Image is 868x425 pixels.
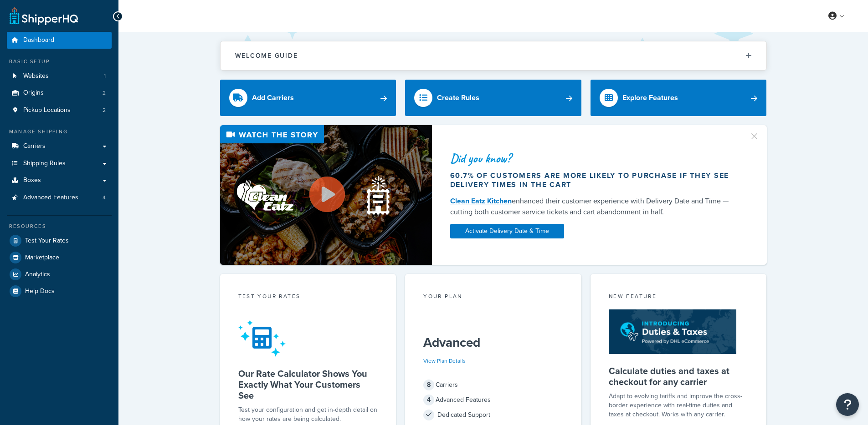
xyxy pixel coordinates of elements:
div: Manage Shipping [7,128,112,136]
div: Create Rules [437,91,479,104]
div: Did you know? [450,152,738,165]
a: Origins2 [7,85,112,101]
span: 4 [423,395,434,405]
div: enhanced their customer experience with Delivery Date and Time — cutting both customer service ti... [450,196,738,218]
span: 8 [423,379,434,390]
a: Analytics [7,266,112,283]
a: Carriers [7,138,112,155]
span: Websites [23,72,49,80]
a: Boxes [7,172,112,189]
li: Advanced Features [7,189,112,206]
span: 2 [103,106,106,114]
div: Add Carriers [252,91,294,104]
button: Open Resource Center [836,393,859,416]
span: Test Your Rates [25,237,69,245]
a: Test Your Rates [7,233,112,249]
span: Boxes [23,177,41,184]
h5: Advanced [423,335,563,350]
a: Pickup Locations2 [7,102,112,119]
a: Activate Delivery Date & Time [450,224,564,238]
span: 4 [103,194,106,202]
a: Explore Features [591,80,767,116]
span: Advanced Features [23,194,78,202]
a: Marketplace [7,249,112,266]
div: Advanced Features [423,394,563,406]
div: Carriers [423,379,563,391]
span: Marketplace [25,254,59,262]
button: Welcome Guide [221,41,766,70]
span: Help Docs [25,288,55,295]
div: Test your configuration and get in-depth detail on how your rates are being calculated. [238,405,378,424]
div: Resources [7,223,112,230]
h5: Our Rate Calculator Shows You Exactly What Your Customers See [238,368,378,401]
span: Pickup Locations [23,106,71,114]
span: Origins [23,89,44,97]
span: Shipping Rules [23,160,66,167]
h2: Welcome Guide [235,52,298,59]
div: Basic Setup [7,58,112,66]
span: Dashboard [23,36,54,44]
a: Dashboard [7,32,112,49]
div: Explore Features [622,91,678,104]
li: Websites [7,68,112,85]
span: 2 [103,89,106,97]
a: Help Docs [7,283,112,299]
li: Pickup Locations [7,102,112,119]
a: Advanced Features4 [7,189,112,206]
a: Clean Eatz Kitchen [450,196,512,206]
p: Adapt to evolving tariffs and improve the cross-border experience with real-time duties and taxes... [609,392,749,419]
div: Your Plan [423,292,563,303]
div: New Feature [609,292,749,303]
div: Test your rates [238,292,378,303]
div: Dedicated Support [423,409,563,421]
span: Carriers [23,142,46,150]
a: Shipping Rules [7,155,112,172]
span: 1 [104,72,106,80]
h5: Calculate duties and taxes at checkout for any carrier [609,365,749,387]
div: 60.7% of customers are more likely to purchase if they see delivery times in the cart [450,171,738,189]
img: Video thumbnail [220,125,432,265]
li: Origins [7,85,112,101]
a: Websites1 [7,68,112,85]
a: Create Rules [405,80,581,116]
a: View Plan Details [423,357,466,365]
a: Add Carriers [220,80,396,116]
span: Analytics [25,271,50,278]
